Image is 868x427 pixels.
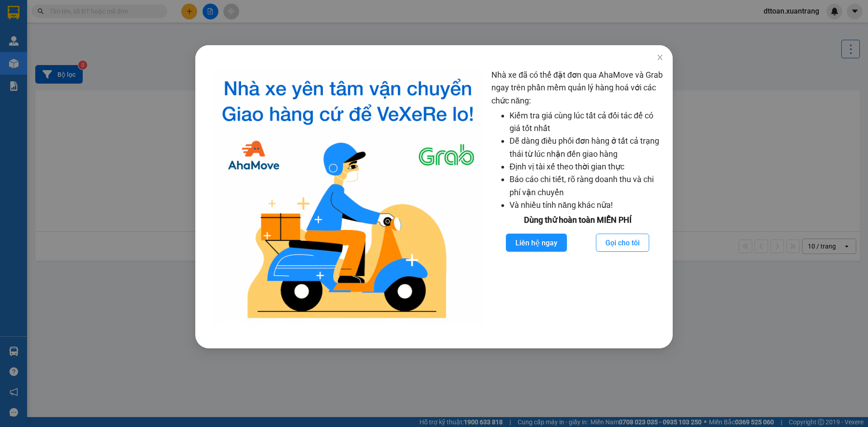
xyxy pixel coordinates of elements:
div: Nhà xe đã có thể đặt đơn qua AhaMove và Grab ngay trên phần mềm quản lý hàng hoá với các chức năng: [491,69,664,326]
li: Và nhiều tính năng khác nữa! [509,199,664,211]
span: close [656,54,664,61]
span: Liên hệ ngay [515,237,557,249]
div: Dùng thử hoàn toàn MIỄN PHÍ [491,214,664,226]
li: Định vị tài xế theo thời gian thực [509,160,664,173]
img: logo [212,69,484,326]
button: Liên hệ ngay [506,234,567,252]
button: Close [647,45,673,70]
span: Gọi cho tôi [605,237,640,249]
button: Gọi cho tôi [596,234,649,252]
li: Báo cáo chi tiết, rõ ràng doanh thu và chi phí vận chuyển [509,173,664,199]
li: Kiểm tra giá cùng lúc tất cả đối tác để có giá tốt nhất [509,109,664,135]
li: Dễ dàng điều phối đơn hàng ở tất cả trạng thái từ lúc nhận đến giao hàng [509,135,664,160]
